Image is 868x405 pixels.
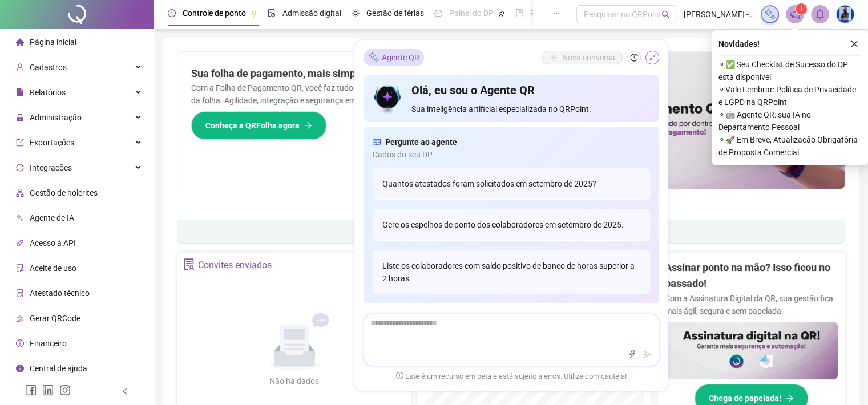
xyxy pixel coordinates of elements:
[16,289,24,297] span: solution
[30,188,98,197] span: Gestão de holerites
[198,256,272,275] div: Convites enviados
[373,250,650,294] div: Liste os colaboradores com saldo positivo de banco de horas superior a 2 horas.
[364,49,424,66] div: Agente QR
[16,189,24,197] span: apartment
[30,113,82,122] span: Administração
[628,350,636,358] span: thunderbolt
[16,264,24,272] span: audit
[786,394,794,402] span: arrow-right
[640,347,654,361] button: send
[242,375,347,387] div: Não há dados
[850,40,858,48] span: close
[718,108,861,133] span: ⚬ 🤖 Agente QR: sua IA no Departamento Pessoal
[30,63,67,72] span: Cadastros
[59,384,71,396] span: instagram
[16,239,24,247] span: api
[16,139,24,147] span: export
[304,121,312,129] span: arrow-right
[30,314,80,323] span: Gerar QRCode
[373,209,650,241] div: Gere os espelhos de ponto dos colaboradores em setembro de 2025.
[30,138,74,147] span: Exportações
[434,9,442,17] span: dashboard
[625,347,639,361] button: thunderbolt
[16,164,24,172] span: sync
[191,111,326,140] button: Conheça a QRFolha agora
[268,9,276,17] span: file-done
[30,213,74,222] span: Agente de IA
[665,322,838,379] img: banner%2F02c71560-61a6-44d4-94b9-c8ab97240462.png
[205,119,300,132] span: Conheça a QRFolha agora
[396,372,403,379] span: exclamation-circle
[800,5,804,13] span: 1
[718,83,861,108] span: ⚬ Vale Lembrar: Política de Privacidade e LGPD na QRPoint
[30,238,76,248] span: Acesso à API
[665,260,838,292] h2: Assinar ponto na mão? Isso ficou no passado!
[251,10,257,17] span: pushpin
[368,51,380,63] img: sparkle-icon.fc2bf0ac1784a2077858766a79e2daf3.svg
[511,52,845,189] img: banner%2F8d14a306-6205-4263-8e5b-06e9a85ad873.png
[815,9,825,19] span: bell
[30,163,72,172] span: Integrações
[411,103,649,115] span: Sua inteligência artificial especializada no QRPoint.
[648,54,656,62] span: shrink
[16,339,24,347] span: dollar
[191,66,498,82] h2: Sua folha de pagamento, mais simples do que nunca!
[42,384,54,396] span: linkedin
[16,114,24,121] span: lock
[30,264,76,273] span: Aceite de uso
[191,82,498,107] p: Com a Folha de Pagamento QR, você faz tudo em um só lugar: da admissão à geração da folha. Agilid...
[16,63,24,71] span: user-add
[30,38,76,47] span: Página inicial
[183,258,195,270] span: solution
[790,9,800,19] span: notification
[630,54,638,62] span: history
[373,168,650,200] div: Quantos atestados foram solicitados em setembro de 2025?
[718,133,861,159] span: ⚬ 🚀 Em Breve, Atualização Obrigatória de Proposta Comercial
[396,371,627,382] span: Este é um recurso em beta e está sujeito a erros. Utilize com cautela!
[683,8,754,21] span: [PERSON_NAME] - Nobre Network
[718,38,760,50] span: Novidades !
[30,88,66,97] span: Relatórios
[30,339,67,348] span: Financeiro
[661,10,670,19] span: search
[30,289,90,298] span: Atestado técnico
[515,9,523,17] span: book
[16,38,24,46] span: home
[530,9,603,18] span: Folha de pagamento
[16,88,24,96] span: file
[373,82,403,115] img: icon
[796,3,807,15] sup: 1
[498,10,505,17] span: pushpin
[30,364,87,373] span: Central de ajuda
[373,148,650,161] span: Dados do seu DP
[665,292,838,317] p: Com a Assinatura Digital da QR, sua gestão fica mais ágil, segura e sem papelada.
[542,51,623,64] button: Nova conversa
[16,364,24,372] span: info-circle
[411,82,649,98] h4: Olá, eu sou o Agente QR
[718,58,861,83] span: ⚬ ✅ Seu Checklist de Sucesso do DP está disponível
[373,136,381,148] span: read
[709,392,781,404] span: Chega de papelada!
[837,6,854,23] img: 87902
[764,8,776,21] img: sparkle-icon.fc2bf0ac1784a2077858766a79e2daf3.svg
[385,136,457,148] span: Pergunte ao agente
[168,9,176,17] span: clock-circle
[552,9,560,17] span: ellipsis
[183,9,246,18] span: Controle de ponto
[121,387,129,395] span: left
[352,9,360,17] span: sun
[449,9,494,18] span: Painel do DP
[16,314,24,322] span: qrcode
[25,384,37,396] span: facebook
[282,9,341,18] span: Admissão digital
[366,9,424,18] span: Gestão de férias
